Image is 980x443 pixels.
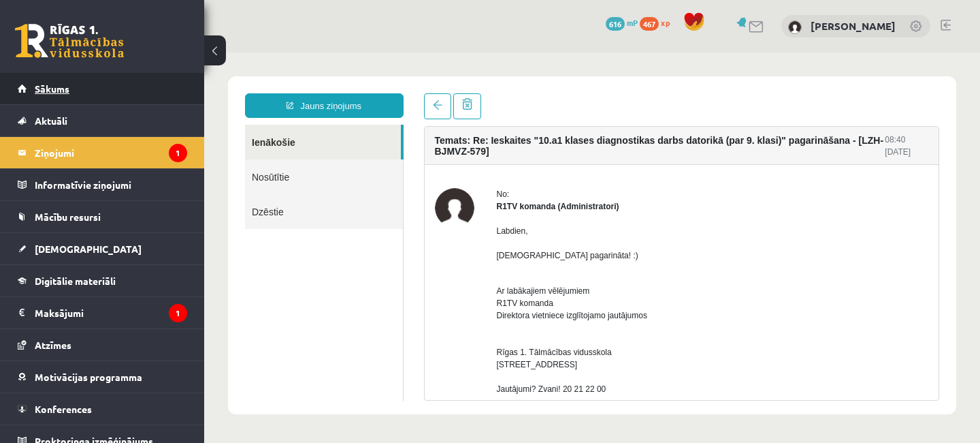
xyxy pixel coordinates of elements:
span: xp [661,17,670,28]
a: Motivācijas programma [18,361,187,393]
span: 467 [640,17,659,31]
img: R1TV komanda [231,136,270,175]
span: Mācību resursi [35,211,101,223]
p: Labdien, [DEMOGRAPHIC_DATA] pagarināta! :) [293,172,725,209]
legend: Informatīvie ziņojumi [35,169,187,200]
a: [PERSON_NAME] [811,19,896,33]
span: Digitālie materiāli [35,275,116,287]
a: Aktuāli [18,105,187,136]
a: 616 mP [606,17,638,28]
a: Ienākošie [41,72,197,107]
a: [DEMOGRAPHIC_DATA] [18,233,187,264]
div: 08:40 [DATE] [681,81,724,106]
a: Maksājumi1 [18,297,187,329]
img: Maikls Juganovs [788,20,802,34]
p: Ar labākajiem vēlējumiem R1TV komanda Direktora vietniece izglītojamo jautājumos Rīgas 1. Tālmācī... [293,220,725,441]
span: Aktuāli [35,114,67,127]
i: 1 [169,304,187,322]
a: Nosūtītie [41,107,199,142]
span: Konferences [35,403,92,415]
legend: Maksājumi [35,297,187,329]
legend: Ziņojumi [35,137,187,168]
a: Konferences [18,393,187,425]
a: Sākums [18,73,187,104]
a: Ziņojumi1 [18,137,187,168]
span: Sākums [35,82,69,95]
a: Informatīvie ziņojumi [18,169,187,200]
a: 467 xp [640,17,676,28]
strong: R1TV komanda (Administratori) [293,149,415,159]
span: Motivācijas programma [35,371,142,383]
span: mP [627,17,638,28]
span: Atzīmes [35,339,71,351]
a: Digitālie materiāli [18,265,187,296]
i: 1 [169,144,187,162]
h4: Temats: Re: Ieskaites "10.a1 klases diagnostikas darbs datorikā (par 9. klasi)" pagarināšana - [L... [231,82,681,104]
a: Rīgas 1. Tālmācības vidusskola [15,24,124,58]
a: Dzēstie [41,142,199,177]
span: [DEMOGRAPHIC_DATA] [35,243,142,255]
span: 616 [606,17,625,31]
a: Jauns ziņojums [41,41,199,65]
a: Atzīmes [18,329,187,361]
div: No: [293,136,725,148]
a: Mācību resursi [18,201,187,232]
